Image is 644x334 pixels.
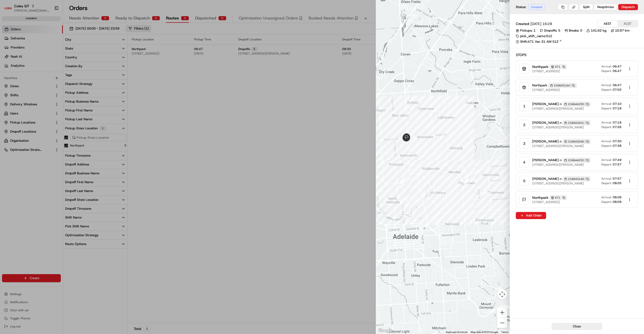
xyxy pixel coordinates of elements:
[532,158,561,162] span: [PERSON_NAME] n
[613,88,622,92] span: 07:02
[532,64,548,69] span: Northpark
[613,106,622,110] span: 07:18
[532,163,591,167] span: [STREET_ADDRESS][PERSON_NAME]
[43,74,47,78] div: 💻
[397,176,407,185] div: waypoint-rte_HCqRe46LW6Y7FXwx3VD9db
[601,158,612,162] span: Arrival:
[17,48,83,53] div: Start new chat
[591,28,606,33] span: 141.62 kg
[601,139,612,143] span: Arrival:
[601,177,612,181] span: Arrival:
[562,139,591,144] div: 216643246
[516,52,638,57] h2: Stops
[519,138,529,149] div: 3
[601,121,612,125] span: Arrival:
[601,106,612,110] span: Depart:
[516,39,638,44] a: Shift:471 Van 31 AM S12
[520,28,532,33] span: Pickups:
[532,121,561,125] span: [PERSON_NAME] n
[377,327,394,334] img: Google
[377,327,394,334] a: Open this area in Google Maps (opens a new window)
[516,212,546,219] button: Add Order
[548,83,577,88] div: 216643144
[532,83,547,88] span: Northpark
[3,71,41,80] a: 📗Knowledge Base
[594,4,617,10] button: Reoptimize
[601,125,612,129] span: Depart:
[613,144,622,148] span: 07:38
[446,330,468,334] button: Keyboard shortcuts
[41,71,83,80] a: 💻API Documentation
[613,64,622,68] span: 06:47
[562,120,591,125] div: 216643201
[5,5,15,15] img: Nash
[562,176,591,181] div: 216643144
[528,4,545,10] div: Created
[497,307,507,318] button: Zoom in
[549,64,567,69] div: 471
[86,50,92,56] button: Start new chat
[613,125,622,129] span: 07:26
[601,181,612,185] span: Depart:
[580,28,582,33] span: 0
[601,195,612,199] span: Arrival:
[558,28,560,33] span: 5
[479,188,489,197] div: waypoint-rte_HCqRe46LW6Y7FXwx3VD9db
[580,4,593,10] button: Split
[613,83,622,87] span: 06:47
[532,177,561,181] span: [PERSON_NAME] n
[549,195,567,200] div: 471
[613,69,622,73] span: 06:47
[5,20,92,28] p: Welcome 👋
[601,69,612,73] span: Depart:
[501,331,508,333] a: Terms (opens in new tab)
[519,120,529,130] div: 2
[601,162,612,166] span: Depart:
[497,289,507,299] button: Map camera controls
[618,4,638,10] button: Dispatch
[532,139,561,144] span: [PERSON_NAME] n
[618,20,638,27] button: ACST
[461,176,471,186] div: waypoint-rte_HCqRe46LW6Y7FXwx3VD9db
[532,200,567,204] span: [STREET_ADDRESS]
[532,125,591,129] span: [STREET_ADDRESS][PERSON_NAME]
[613,177,622,181] span: 07:57
[601,88,612,92] span: Depart:
[601,144,612,148] span: Depart:
[601,102,612,106] span: Arrival:
[601,64,612,68] span: Arrival:
[601,83,612,87] span: Arrival:
[50,85,61,89] span: Pylon
[519,101,529,111] div: 1
[562,158,591,163] div: 216644252
[36,85,61,89] a: Powered byPylon
[516,4,546,10] div: Status:
[400,131,413,144] div: route_end-rte_HCqRe46LW6Y7FXwx3VD9db
[17,53,64,57] div: We're available if you need us!
[519,176,529,186] div: 5
[601,200,612,204] span: Depart:
[532,69,567,73] span: [STREET_ADDRESS]
[497,318,507,328] button: Zoom out
[613,181,622,185] span: 08:05
[562,102,591,107] div: 216644255
[532,195,548,200] span: Northpark
[613,162,622,166] span: 07:57
[532,107,591,111] span: [STREET_ADDRESS][PERSON_NAME]
[13,32,83,38] input: Clear
[532,144,591,148] span: [STREET_ADDRESS][PERSON_NAME]
[613,139,622,143] span: 07:30
[516,34,552,38] div: pick_shift_name:S12
[613,158,622,162] span: 07:49
[613,102,622,106] span: 07:10
[48,73,81,78] span: API Documentation
[532,181,591,185] span: [STREET_ADDRESS][PERSON_NAME]
[597,20,618,27] button: AEST
[613,195,622,199] span: 08:09
[613,200,622,204] span: 08:09
[10,73,39,78] span: Knowledge Base
[615,28,630,33] span: 10.97 km
[530,21,552,26] span: [DATE] 16:28
[532,102,561,106] span: [PERSON_NAME] n
[516,21,529,26] span: Created:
